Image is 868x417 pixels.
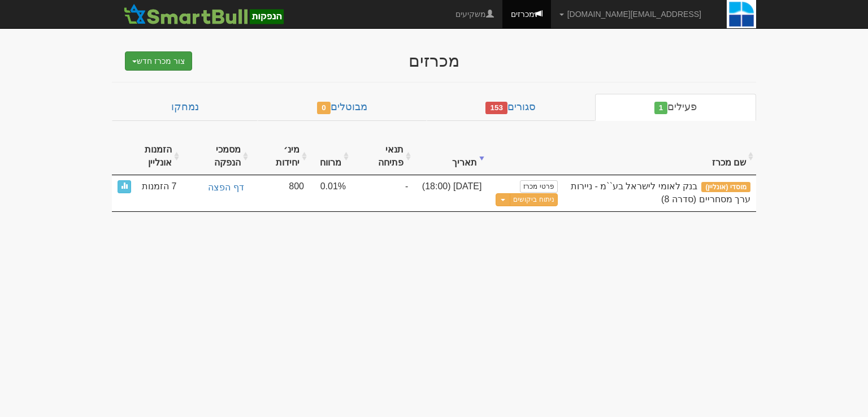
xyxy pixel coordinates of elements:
[414,138,487,176] th: תאריך : activate to sort column ascending
[251,175,310,211] td: 800
[112,138,182,176] th: הזמנות אונליין : activate to sort column ascending
[182,138,250,176] th: מסמכי הנפקה : activate to sort column ascending
[701,182,750,192] span: מוסדי (אונליין)
[571,181,750,204] span: בנק לאומי לישראל בע``מ - ניירות ערך מסחריים (סדרה 8)
[310,138,351,176] th: מרווח : activate to sort column ascending
[317,102,331,114] span: 0
[112,94,258,121] a: נמחקו
[251,138,310,176] th: מינ׳ יחידות : activate to sort column ascending
[310,175,351,211] td: 0.01%
[142,180,176,193] span: 7 הזמנות
[485,102,507,114] span: 153
[595,94,756,121] a: פעילים
[427,94,595,121] a: סגורים
[351,175,414,211] td: -
[510,193,557,206] a: ניתוח ביקושים
[654,102,668,114] span: 1
[258,94,426,121] a: מבוטלים
[414,175,487,211] td: [DATE] (18:00)
[563,138,756,176] th: שם מכרז : activate to sort column ascending
[520,180,557,193] a: פרטי מכרז
[125,51,192,71] button: צור מכרז חדש
[214,51,654,70] div: מכרזים
[120,3,287,25] img: SmartBull Logo
[351,138,414,176] th: תנאי פתיחה : activate to sort column ascending
[188,180,245,196] a: דף הפצה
